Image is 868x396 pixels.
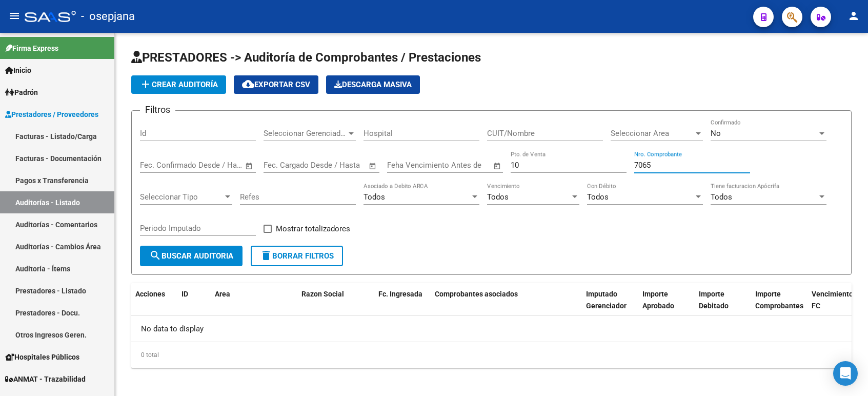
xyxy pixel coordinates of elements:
[131,316,852,342] div: No data to display
[8,10,21,22] mat-icon: menu
[492,160,503,172] button: Open calendar
[586,290,627,310] span: Imputado Gerenciador
[234,75,318,94] button: Exportar CSV
[711,129,721,138] span: No
[211,283,282,328] datatable-header-cell: Area
[297,283,374,328] datatable-header-cell: Razon Social
[177,283,211,328] datatable-header-cell: ID
[244,160,255,172] button: Open calendar
[260,249,272,262] mat-icon: delete
[334,80,412,89] span: Descarga Masiva
[695,283,751,328] datatable-header-cell: Importe Debitado
[242,78,254,90] mat-icon: cloud_download
[264,129,347,138] span: Seleccionar Gerenciador
[638,283,695,328] datatable-header-cell: Importe Aprobado
[755,290,803,310] span: Importe Comprobantes
[81,5,135,28] span: - osepjana
[487,192,509,202] span: Todos
[181,290,188,298] span: ID
[139,80,218,89] span: Crear Auditoría
[5,373,86,385] span: ANMAT - Trazabilidad
[374,283,431,328] datatable-header-cell: Fc. Ingresada
[264,161,305,170] input: Fecha inicio
[847,10,860,22] mat-icon: person
[5,351,79,363] span: Hospitales Públicos
[435,290,518,298] span: Comprobantes asociados
[260,251,334,261] span: Borrar Filtros
[711,192,732,202] span: Todos
[131,50,481,65] span: PRESTADORES -> Auditoría de Comprobantes / Prestaciones
[5,43,58,54] span: Firma Express
[191,161,240,170] input: Fecha fin
[5,109,98,120] span: Prestadores / Proveedores
[808,283,864,328] datatable-header-cell: Vencimiento FC
[587,192,609,202] span: Todos
[364,192,385,202] span: Todos
[276,223,350,235] span: Mostrar totalizadores
[314,161,364,170] input: Fecha fin
[149,249,162,262] mat-icon: search
[431,283,582,328] datatable-header-cell: Comprobantes asociados
[611,129,694,138] span: Seleccionar Area
[812,290,853,310] span: Vencimiento FC
[582,283,638,328] datatable-header-cell: Imputado Gerenciador
[139,78,152,90] mat-icon: add
[140,103,175,117] h3: Filtros
[367,160,379,172] button: Open calendar
[5,65,31,76] span: Inicio
[242,80,310,89] span: Exportar CSV
[140,246,243,266] button: Buscar Auditoria
[378,290,422,298] span: Fc. Ingresada
[131,283,177,328] datatable-header-cell: Acciones
[149,251,233,261] span: Buscar Auditoria
[699,290,729,310] span: Importe Debitado
[5,87,38,98] span: Padrón
[131,75,226,94] button: Crear Auditoría
[140,161,181,170] input: Fecha inicio
[642,290,674,310] span: Importe Aprobado
[140,192,223,202] span: Seleccionar Tipo
[251,246,343,266] button: Borrar Filtros
[215,290,230,298] span: Area
[135,290,165,298] span: Acciones
[301,290,344,298] span: Razon Social
[131,342,852,368] div: 0 total
[833,361,858,386] div: Open Intercom Messenger
[326,75,420,94] app-download-masive: Descarga masiva de comprobantes (adjuntos)
[751,283,808,328] datatable-header-cell: Importe Comprobantes
[326,75,420,94] button: Descarga Masiva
